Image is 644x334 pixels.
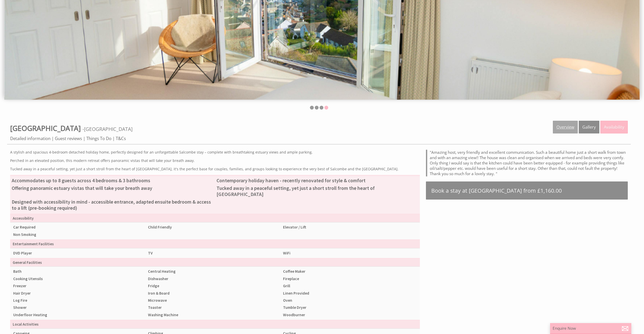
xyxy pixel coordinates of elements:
[10,320,420,328] th: Local Activities
[10,184,215,192] li: Offering panoramic estuary vistas that will take your breath away
[283,275,417,282] li: Fireplace
[10,214,420,222] th: Accessibility
[13,290,147,297] li: Hair Dryer
[579,121,599,133] a: Gallery
[13,297,147,304] li: Log Fire
[10,240,420,248] th: Entertainment Facilities
[283,311,417,318] li: Woodburner
[13,231,147,238] li: Non Smoking
[55,135,82,141] a: Guest reviews
[10,177,215,184] li: Accommodates up to 8 guests across 4 bedrooms & 3 bathrooms
[147,250,282,257] li: TV
[283,297,417,304] li: Oven
[426,181,628,200] a: Book a stay at [GEOGRAPHIC_DATA] from £1,160.00
[147,311,282,318] li: Washing Machine
[10,123,81,133] span: [GEOGRAPHIC_DATA]
[426,150,628,176] blockquote: "Amazing host, very friendly and excellent communication. Such a beautiful home just a short walk...
[283,304,417,311] li: Tumble Dryer
[147,224,282,231] li: Child Friendly
[82,126,133,132] span: -
[86,135,111,141] a: Things To Do
[116,135,126,141] a: T&Cs
[13,282,147,290] li: Freezer
[147,304,282,311] li: Toaster
[10,198,215,212] li: Designed with accessibility in mind - accessible entrance, adapted ensuite bedroom & access to a ...
[215,177,420,184] li: Contemporary holiday haven - recently renovated for style & comfort
[147,268,282,275] li: Central Heating
[147,290,282,297] li: Iron & Board
[147,282,282,290] li: Fridge
[10,158,420,163] p: Perched in an elevated position, this modern retreat offers panoramic vistas that will take your ...
[13,311,147,318] li: Underfloor Heating
[600,121,628,133] a: Availability
[84,126,133,132] a: [GEOGRAPHIC_DATA]
[10,123,82,133] a: [GEOGRAPHIC_DATA]
[147,275,282,282] li: Dishwasher
[13,250,147,257] li: DVD Player
[283,282,417,290] li: Grill
[283,290,417,297] li: Linen Provided
[13,275,147,282] li: Cooking Utensils
[283,268,417,275] li: Coffee Maker
[10,258,420,267] th: General Facilities
[215,184,420,198] li: Tucked away in a peaceful setting, yet just a short stroll from the heart of [GEOGRAPHIC_DATA]
[147,297,282,304] li: Microwave
[553,121,578,133] a: Overview
[13,268,147,275] li: Bath
[10,150,420,155] p: A stylish and spacious 4-bedroom detached holiday home, perfectly designed for an unforgettable S...
[283,224,417,231] li: Elevator / Lift
[13,304,147,311] li: Shower
[13,224,147,231] li: Car Required
[283,250,417,257] li: WiFi
[10,166,420,171] p: Tucked away in a peaceful setting, yet just a short stroll from the heart of [GEOGRAPHIC_DATA], i...
[553,326,629,331] p: Enquire Now
[10,135,51,141] a: Detailed information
